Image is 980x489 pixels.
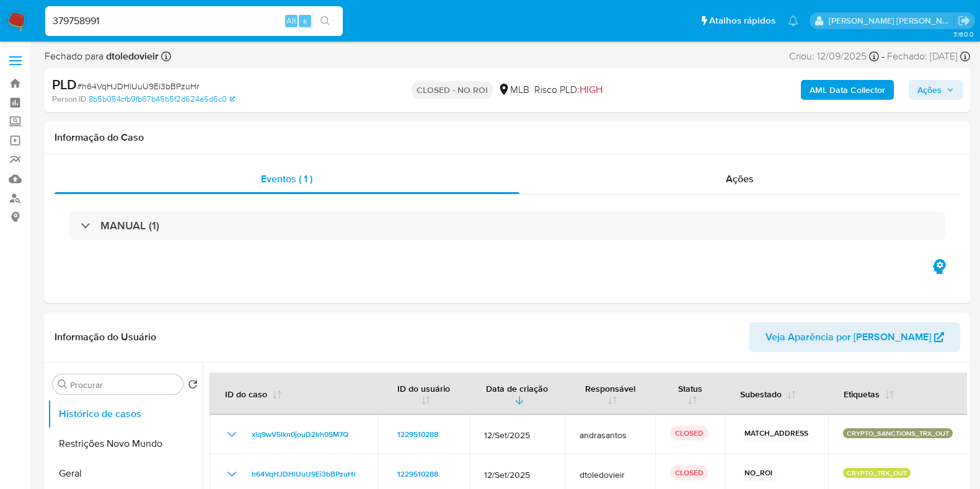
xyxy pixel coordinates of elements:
[45,50,159,63] span: Fechado para
[709,14,775,27] span: Atalhos rápidos
[100,219,159,232] h3: MANUAL (1)
[726,172,754,186] span: Ações
[829,15,954,27] p: danilo.toledo@mercadolivre.com
[77,80,199,92] span: # h64VqHJDHlUuU9Ei3bBPzuHr
[188,379,198,393] button: Retornar ao pedido padrão
[104,49,159,63] b: dtoledovieir
[55,331,156,343] h1: Informação do Usuário
[766,322,931,352] span: Veja Aparência por [PERSON_NAME]
[789,50,879,63] div: Criou: 12/09/2025
[534,83,603,97] span: Risco PLD:
[498,83,529,97] div: MLB
[881,50,885,63] span: -
[45,13,343,29] input: Pesquise usuários ou casos...
[261,172,312,186] span: Eventos ( 1 )
[52,94,86,105] b: Person ID
[89,94,235,105] a: 8b5b054cfb9fb67b45b5f2d624a6d6c0
[580,82,603,97] span: HIGH
[70,379,178,390] input: Procurar
[887,50,970,63] div: Fechado: [DATE]
[810,80,885,100] b: AML Data Collector
[58,379,68,389] button: Procurar
[788,15,798,26] a: Notificações
[48,429,203,459] button: Restrições Novo Mundo
[69,211,945,240] div: MANUAL (1)
[48,399,203,429] button: Histórico de casos
[303,15,307,27] span: s
[312,12,338,30] button: search-icon
[749,322,960,352] button: Veja Aparência por [PERSON_NAME]
[958,14,971,27] a: Sair
[909,80,963,100] button: Ações
[412,81,493,99] p: CLOSED - NO ROI
[52,74,77,94] b: PLD
[917,80,942,100] span: Ações
[286,15,296,27] span: Alt
[48,459,203,488] button: Geral
[55,131,960,144] h1: Informação do Caso
[801,80,894,100] button: AML Data Collector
